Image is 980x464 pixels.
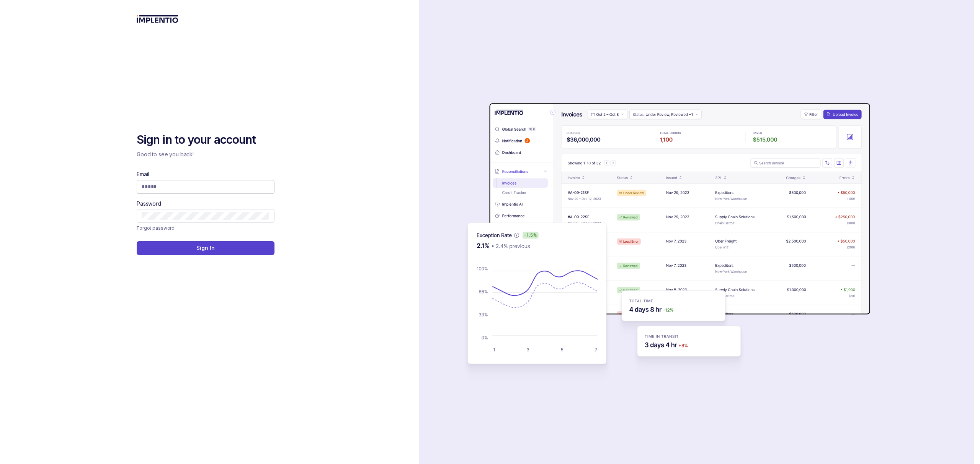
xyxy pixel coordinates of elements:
img: signin-background.svg [440,79,873,385]
img: logo [137,15,178,23]
label: Password [137,200,161,208]
h2: Sign in to your account [137,132,274,148]
p: Good to see you back! [137,151,274,158]
a: Link Forgot password [137,224,175,232]
p: Sign In [196,244,214,252]
p: Forgot password [137,224,175,232]
button: Sign In [137,241,274,255]
label: Email [137,170,149,178]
